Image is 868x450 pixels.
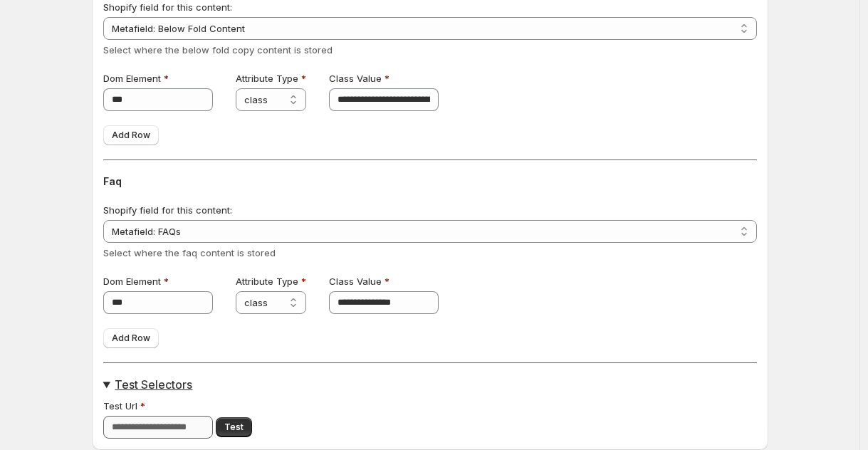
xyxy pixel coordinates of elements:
[236,276,298,287] span: Attribute Type
[103,328,159,348] button: Add Row
[103,400,137,412] span: Test Url
[103,377,757,392] summary: Test Selectors
[224,422,244,433] span: Test
[329,276,382,287] span: Class Value
[103,204,232,216] span: Shopify field for this content:
[103,247,276,258] span: Select where the faq content is stored
[103,44,333,56] span: Select where the below fold copy content is stored
[103,1,232,13] span: Shopify field for this content:
[103,276,161,287] span: Dom Element
[103,125,159,145] button: Add Row
[236,73,298,84] span: Attribute Type
[112,333,150,344] span: Add Row
[216,417,252,437] button: Test
[103,174,757,189] h3: Faq
[112,130,150,141] span: Add Row
[329,73,382,84] span: Class Value
[103,73,161,84] span: Dom Element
